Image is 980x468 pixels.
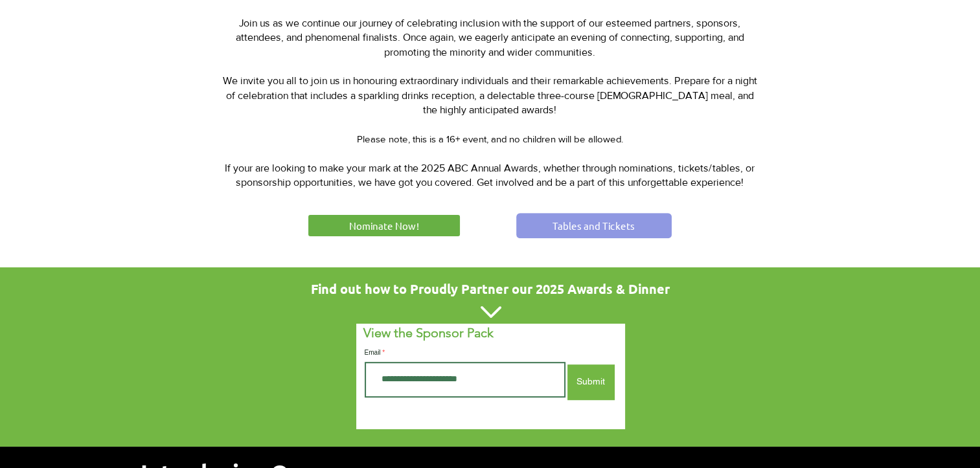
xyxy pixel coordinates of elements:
span: We invite you all to join us in honouring extraordinary individuals and their remarkable achievem... [223,75,757,115]
a: Tables and Tickets [516,213,672,238]
span: Join us as we continue our journey of celebrating inclusion with the support of our esteemed part... [236,17,744,58]
a: Nominate Now! [306,213,462,238]
span: Nominate Now! [349,219,419,232]
span: If your are looking to make your mark at the 2025 ABC Annual Awards, whether through nominations,... [225,162,755,188]
label: Email [365,350,565,356]
span: Find out how to Proudly Partner our 2025 Awards & Dinner [311,280,670,297]
span: Please note, this is a 16+ event, and no children will be allowed. [357,133,623,144]
span: Tables and Tickets [553,219,635,232]
button: Submit [567,364,615,400]
span: View the Sponsor Pack [363,325,494,340]
span: Submit [576,375,605,388]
